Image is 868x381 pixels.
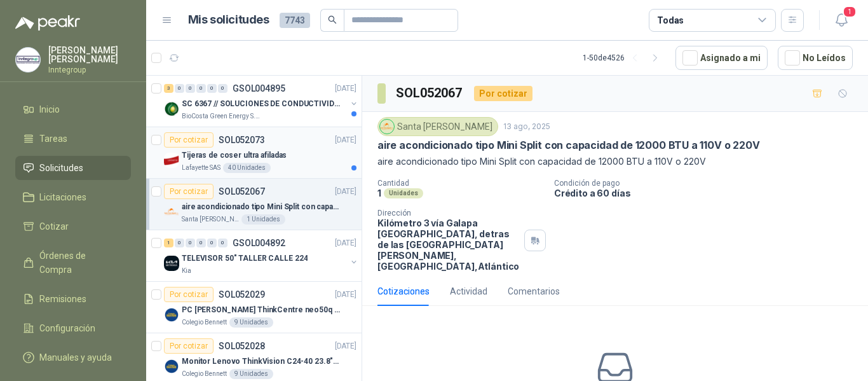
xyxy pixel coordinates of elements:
span: search [328,15,337,24]
div: 0 [175,84,184,93]
img: Company Logo [164,204,179,219]
img: Company Logo [164,101,179,116]
p: [PERSON_NAME] [PERSON_NAME] [48,46,131,64]
p: Monitor Lenovo ThinkVision C24-40 23.8" 3YW [182,356,340,368]
div: Unidades [384,188,423,198]
p: GSOL004892 [233,239,285,247]
p: [DATE] [335,134,356,146]
div: 0 [196,84,206,93]
div: 1 - 50 de 4526 [583,48,665,68]
img: Company Logo [380,120,394,134]
div: 3 [164,84,173,93]
span: Cotizar [39,219,69,233]
p: Cantidad [377,179,544,188]
a: Configuración [15,316,131,340]
div: 0 [218,84,227,93]
a: Tareas [15,127,131,151]
img: Company Logo [164,256,179,271]
h3: SOL052067 [396,83,464,103]
div: 9 Unidades [229,369,273,379]
p: [DATE] [335,83,356,95]
p: [DATE] [335,186,356,198]
a: Solicitudes [15,156,131,180]
span: Inicio [39,102,60,116]
a: 1 0 0 0 0 0 GSOL004892[DATE] Company LogoTELEVISOR 50" TALLER CALLE 224Kia [164,235,359,276]
a: Órdenes de Compra [15,244,131,282]
p: Colegio Bennett [182,317,227,328]
a: Manuales y ayuda [15,345,131,370]
p: SOL052073 [219,135,265,144]
div: 0 [186,239,195,247]
p: aire acondicionado tipo Mini Split con capacidad de 12000 BTU a 110V o 220V [377,155,853,169]
span: Licitaciones [39,190,86,204]
p: GSOL004895 [233,84,285,93]
button: 1 [830,9,853,32]
p: TELEVISOR 50" TALLER CALLE 224 [182,253,308,265]
p: 1 [377,188,381,198]
div: Por cotizar [474,86,532,101]
p: 13 ago, 2025 [503,121,550,133]
a: Cotizar [15,214,131,239]
div: 0 [207,239,217,247]
button: No Leídos [778,46,853,70]
span: Configuración [39,321,95,335]
span: Remisiones [39,292,86,306]
img: Company Logo [16,48,40,72]
p: aire acondicionado tipo Mini Split con capacidad de 12000 BTU a 110V o 220V [182,201,340,213]
p: SC 6367 // SOLUCIONES DE CONDUCTIVIDAD [182,98,340,110]
img: Company Logo [164,307,179,322]
img: Company Logo [164,359,179,374]
img: Company Logo [164,153,179,168]
p: [DATE] [335,289,356,301]
p: [DATE] [335,237,356,249]
a: 3 0 0 0 0 0 GSOL004895[DATE] Company LogoSC 6367 // SOLUCIONES DE CONDUCTIVIDADBioCosta Green Ene... [164,81,359,121]
p: SOL052029 [219,290,265,299]
p: Kia [182,266,191,276]
div: Por cotizar [164,132,214,148]
div: Cotizaciones [377,284,430,298]
img: Logo peakr [15,15,80,31]
p: Dirección [377,209,519,218]
span: Manuales y ayuda [39,350,112,364]
span: Órdenes de Compra [39,249,119,277]
p: Colegio Bennett [182,369,227,379]
p: BioCosta Green Energy S.A.S [182,111,262,121]
div: 40 Unidades [223,163,271,173]
p: PC [PERSON_NAME] ThinkCentre neo50q Gen 4 Core i5 16Gb 512Gb SSD Win 11 Pro 3YW Con Teclado y Mouse [182,304,340,316]
div: 0 [175,239,184,247]
p: Kilómetro 3 vía Galapa [GEOGRAPHIC_DATA], detras de las [GEOGRAPHIC_DATA][PERSON_NAME], [GEOGRAPH... [377,218,519,272]
div: 1 Unidades [241,214,285,225]
div: 9 Unidades [229,317,273,328]
a: Por cotizarSOL052029[DATE] Company LogoPC [PERSON_NAME] ThinkCentre neo50q Gen 4 Core i5 16Gb 512... [146,282,362,333]
div: 0 [196,239,206,247]
p: SOL052067 [219,187,265,196]
div: Santa [PERSON_NAME] [377,117,498,136]
div: Por cotizar [164,184,214,199]
div: Actividad [450,284,487,298]
div: 1 [164,239,173,247]
a: Remisiones [15,287,131,311]
a: Licitaciones [15,185,131,209]
div: Por cotizar [164,338,214,354]
button: Asignado a mi [675,46,768,70]
a: Por cotizarSOL052067[DATE] Company Logoaire acondicionado tipo Mini Split con capacidad de 12000 ... [146,179,362,230]
span: 7743 [280,13,310,28]
p: Santa [PERSON_NAME] [182,214,239,225]
p: SOL052028 [219,342,265,350]
p: Condición de pago [554,179,863,188]
p: aire acondicionado tipo Mini Split con capacidad de 12000 BTU a 110V o 220V [377,139,760,152]
span: Tareas [39,132,67,146]
div: Todas [657,13,684,27]
a: Inicio [15,97,131,121]
span: Solicitudes [39,161,83,175]
p: [DATE] [335,340,356,352]
p: Inntegroup [48,66,131,74]
p: Crédito a 60 días [554,188,863,198]
div: Comentarios [508,284,560,298]
div: Por cotizar [164,287,214,302]
a: Por cotizarSOL052073[DATE] Company LogoTijeras de coser ultra afiladasLafayette SAS40 Unidades [146,127,362,179]
div: 0 [218,239,227,247]
p: Lafayette SAS [182,163,220,173]
h1: Mis solicitudes [188,11,269,29]
div: 0 [186,84,195,93]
